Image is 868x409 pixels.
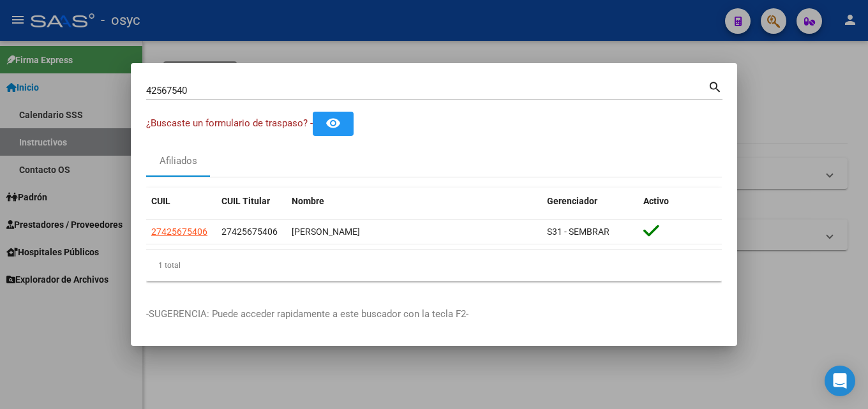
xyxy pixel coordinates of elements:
div: Afiliados [160,154,197,168]
datatable-header-cell: Activo [638,188,722,215]
span: 27425675406 [151,227,207,237]
datatable-header-cell: CUIL [146,188,216,215]
span: CUIL [151,196,170,206]
span: CUIL Titular [221,196,270,206]
mat-icon: search [708,78,722,94]
div: Open Intercom Messenger [825,366,855,396]
span: Nombre [292,196,324,206]
datatable-header-cell: Nombre [287,188,542,215]
span: ¿Buscaste un formulario de traspaso? - [146,117,313,129]
p: -SUGERENCIA: Puede acceder rapidamente a este buscador con la tecla F2- [146,307,722,322]
span: Activo [643,196,669,206]
datatable-header-cell: CUIL Titular [216,188,287,215]
span: S31 - SEMBRAR [547,227,610,237]
mat-icon: remove_red_eye [325,115,341,131]
datatable-header-cell: Gerenciador [542,188,638,215]
span: Gerenciador [547,196,597,206]
div: [PERSON_NAME] [292,225,537,239]
span: 27425675406 [221,227,278,237]
div: 1 total [146,249,722,281]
